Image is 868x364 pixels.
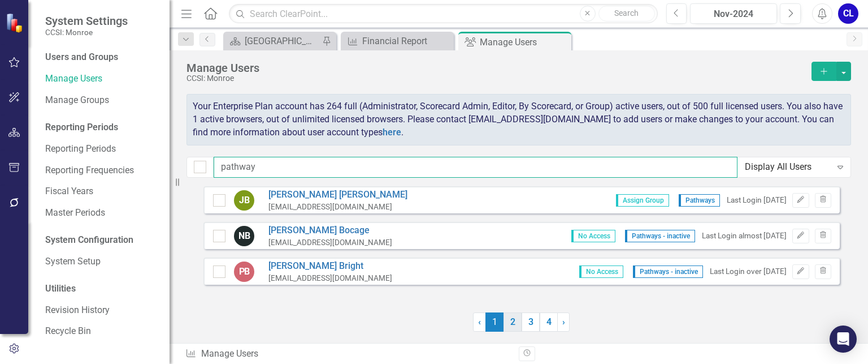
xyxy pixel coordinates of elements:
[214,157,737,178] input: Filter Users...
[540,312,558,332] a: 4
[245,34,319,48] div: [GEOGRAPHIC_DATA]
[6,13,25,33] img: ClearPoint Strategy
[268,224,392,237] a: [PERSON_NAME] Bocage
[45,282,158,296] div: Utilities
[362,34,451,48] div: Financial Report
[45,14,128,28] span: System Settings
[45,207,158,220] a: Master Periods
[45,28,128,37] small: CCSI: Monroe
[45,304,158,317] a: Revision History
[598,6,655,22] button: Search
[838,3,858,24] button: CL
[614,8,639,18] span: Search
[193,101,843,138] span: Your Enterprise Plan account has 264 full (Administrator, Scorecard Admin, Editor, By Scorecard, ...
[45,325,158,338] a: Recycle Bin
[186,62,806,74] div: Manage Users
[268,273,392,284] div: [EMAIL_ADDRESS][DOMAIN_NAME]
[234,190,254,211] div: JB
[268,189,407,202] a: [PERSON_NAME] [PERSON_NAME]
[268,260,392,273] a: [PERSON_NAME] Bright
[727,195,787,205] div: Last Login [DATE]
[745,161,831,174] div: Display All Users
[268,237,392,248] div: [EMAIL_ADDRESS][DOMAIN_NAME]
[234,226,254,246] div: NB
[616,194,669,207] span: Assign Group
[485,312,504,332] span: 1
[185,348,510,361] div: Manage Users
[694,7,773,21] div: Nov-2024
[478,316,481,327] span: ‹
[45,143,158,156] a: Reporting Periods
[45,72,158,85] a: Manage Users
[562,316,565,327] span: ›
[625,230,695,242] span: Pathways - inactive
[383,127,401,138] a: here
[45,164,158,177] a: Reporting Frequencies
[45,234,158,247] div: System Configuration
[226,34,319,48] a: [GEOGRAPHIC_DATA]
[633,265,703,278] span: Pathways - inactive
[690,3,777,24] button: Nov-2024
[571,230,615,242] span: No Access
[45,94,158,107] a: Manage Groups
[268,202,407,212] div: [EMAIL_ADDRESS][DOMAIN_NAME]
[504,312,522,332] a: 2
[229,4,657,24] input: Search ClearPoint...
[45,255,158,268] a: System Setup
[710,266,787,277] div: Last Login over [DATE]
[45,185,158,198] a: Fiscal Years
[830,326,857,353] div: Open Intercom Messenger
[45,121,158,134] div: Reporting Periods
[344,34,451,48] a: Financial Report
[234,262,254,282] div: PB
[45,51,158,64] div: Users and Groups
[579,265,623,278] span: No Access
[480,35,568,49] div: Manage Users
[522,312,540,332] a: 3
[702,230,787,241] div: Last Login almost [DATE]
[679,194,720,207] span: Pathways
[186,74,806,83] div: CCSI: Monroe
